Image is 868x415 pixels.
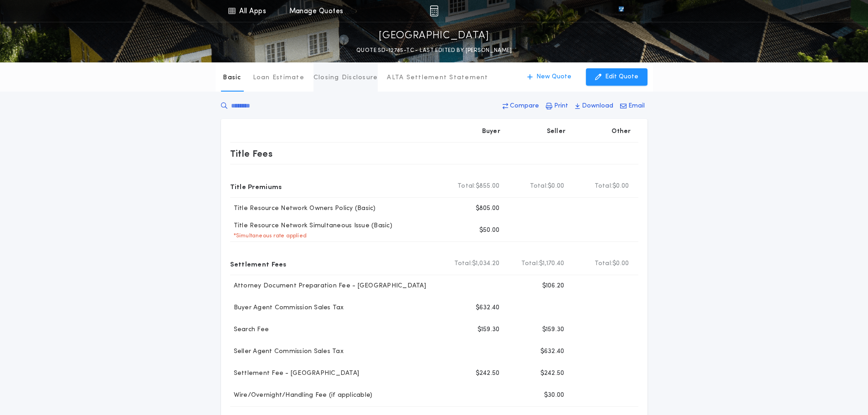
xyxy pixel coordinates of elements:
p: Title Resource Network Simultaneous Issue (Basic) [230,221,392,231]
p: Buyer Agent Commission Sales Tax [230,303,344,313]
b: Total: [530,182,548,191]
p: New Quote [536,72,571,82]
p: Title Resource Network Owners Policy (Basic) [230,204,376,213]
p: Search Fee [230,325,269,334]
p: $50.00 [479,226,500,235]
p: QUOTE SD-12785-TC - LAST EDITED BY [PERSON_NAME] [356,46,512,55]
p: Attorney Document Preparation Fee - [GEOGRAPHIC_DATA] [230,282,426,291]
p: Settlement Fees [230,256,287,271]
b: Total: [595,182,613,191]
img: vs-icon [602,6,640,15]
p: Email [628,102,645,111]
button: Email [617,98,647,114]
p: Seller [547,127,566,136]
span: $855.00 [476,182,500,191]
p: $30.00 [544,391,565,400]
button: Print [543,98,571,114]
button: New Quote [518,68,580,86]
p: * Simultaneous rate applied [230,232,307,240]
span: $0.00 [612,259,629,268]
p: $632.40 [476,303,500,313]
button: Compare [500,98,542,114]
p: $805.00 [476,204,500,213]
b: Total: [454,259,473,268]
b: Total: [521,259,539,268]
span: $0.00 [548,182,564,191]
p: Other [611,127,631,136]
p: Print [554,102,568,111]
p: Seller Agent Commission Sales Tax [230,347,344,356]
p: Buyer [482,127,500,136]
p: $242.50 [540,369,565,378]
button: Edit Quote [586,68,647,86]
b: Total: [457,182,476,191]
p: $159.30 [542,325,565,334]
p: Download [582,102,613,111]
p: Title Fees [230,146,273,161]
span: $0.00 [612,182,629,191]
p: Title Premiums [230,179,282,194]
p: Wire/Overnight/Handling Fee (if applicable) [230,391,373,400]
p: $159.30 [478,325,500,334]
p: $242.50 [476,369,500,378]
p: Edit Quote [605,72,638,82]
button: Download [572,98,616,114]
img: img [430,5,438,16]
p: ALTA Settlement Statement [387,73,488,82]
p: Basic [223,73,241,82]
p: Compare [510,102,539,111]
p: [GEOGRAPHIC_DATA] [379,29,489,43]
p: $632.40 [540,347,565,356]
p: Closing Disclosure [313,73,378,82]
p: $106.20 [542,282,565,291]
p: Loan Estimate [253,73,304,82]
p: Settlement Fee - [GEOGRAPHIC_DATA] [230,369,360,378]
span: $1,034.20 [472,259,499,268]
b: Total: [595,259,613,268]
span: $1,170.40 [539,259,564,268]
